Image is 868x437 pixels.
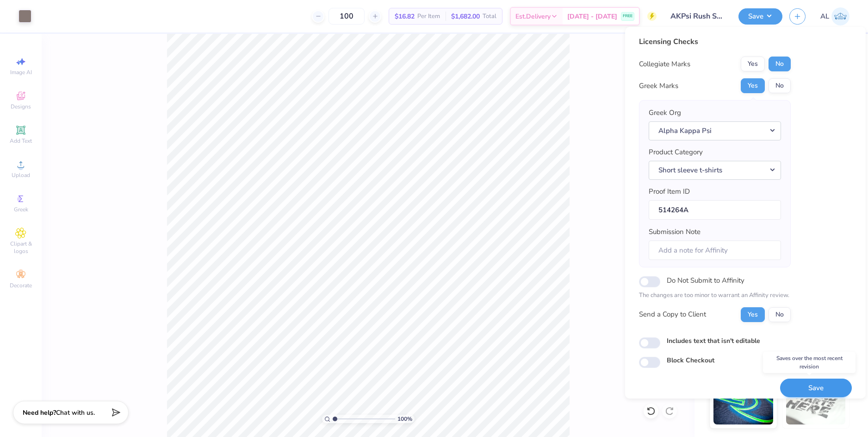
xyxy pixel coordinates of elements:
p: The changes are too minor to warrant an Affinity review. [639,291,791,300]
label: Proof Item ID [649,186,690,197]
img: Glow in the Dark Ink [713,378,773,424]
span: Est. Delivery [515,12,551,21]
span: 100 % [397,415,412,423]
label: Submission Note [649,227,701,237]
button: No [769,57,791,71]
label: Product Category [649,147,703,158]
span: $1,682.00 [451,12,480,21]
div: Saves over the most recent revision [763,352,856,373]
span: Designs [11,103,31,110]
img: Water based Ink [786,378,846,424]
button: Alpha Kappa Psi [649,121,781,140]
span: FREE [623,13,632,19]
button: No [769,307,791,322]
span: $16.82 [395,12,415,21]
span: Upload [12,171,30,179]
button: Short sleeve t-shirts [649,161,781,180]
span: Image AI [10,69,32,76]
span: Per Item [417,12,440,21]
div: Greek Marks [639,81,678,91]
span: Decorate [10,282,32,289]
span: Total [483,12,496,21]
span: Greek [14,206,28,213]
label: Block Checkout [667,355,714,365]
button: Yes [741,78,765,93]
span: Chat with us. [56,408,95,417]
input: Add a note for Affinity [649,241,781,260]
label: Greek Org [649,108,681,118]
div: Send a Copy to Client [639,309,706,320]
div: Licensing Checks [639,36,791,47]
div: Collegiate Marks [639,59,690,70]
a: AL [820,7,849,25]
img: Alyzza Lydia Mae Sobrino [831,7,849,25]
strong: Need help? [23,408,56,417]
label: Includes text that isn't editable [667,336,760,346]
input: – – [329,8,365,25]
input: Untitled Design [663,7,732,25]
button: No [769,78,791,93]
button: Save [780,379,852,398]
span: Add Text [10,137,32,145]
button: Save [738,8,782,25]
span: Clipart & logos [5,240,37,255]
button: Yes [741,307,765,322]
button: Yes [741,57,765,71]
span: AL [820,11,829,22]
span: [DATE] - [DATE] [567,12,617,21]
label: Do Not Submit to Affinity [667,274,744,286]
